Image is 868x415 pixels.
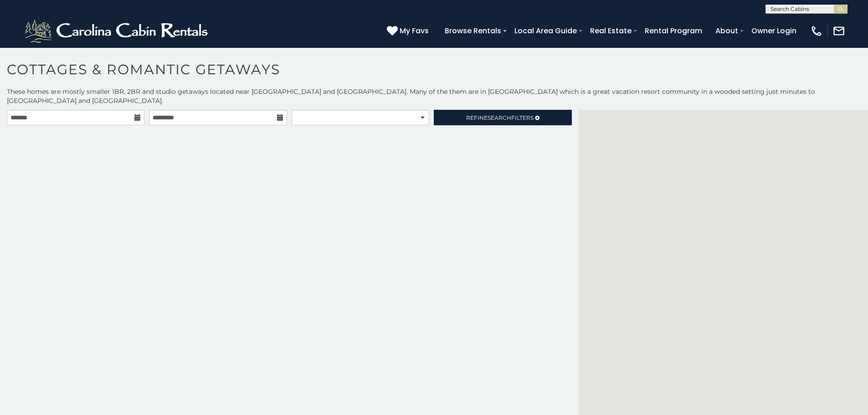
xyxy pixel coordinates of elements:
[640,23,707,39] a: Rental Program
[440,23,506,39] a: Browse Rentals
[586,23,636,39] a: Real Estate
[711,23,743,39] a: About
[23,17,212,45] img: White-1-2.png
[747,23,801,39] a: Owner Login
[387,25,431,37] a: My Favs
[488,114,511,121] span: Search
[434,110,571,125] a: RefineSearchFilters
[832,25,845,37] img: mail-regular-white.png
[510,23,581,39] a: Local Area Guide
[400,25,429,36] span: My Favs
[466,114,534,121] span: Refine Filters
[810,25,823,37] img: phone-regular-white.png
